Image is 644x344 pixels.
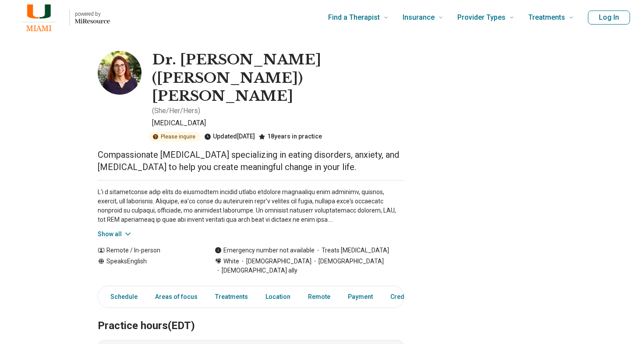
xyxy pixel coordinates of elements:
a: Schedule [100,288,143,306]
p: [MEDICAL_DATA] [152,118,404,128]
div: Please inquire [149,132,201,142]
div: Updated [DATE] [204,132,255,142]
span: [DEMOGRAPHIC_DATA] ally [215,266,297,275]
span: White [223,257,239,266]
h1: Dr. [PERSON_NAME] ([PERSON_NAME]) [PERSON_NAME] [152,51,404,106]
a: Credentials [385,288,429,306]
span: Insurance [403,11,435,24]
span: Treats [MEDICAL_DATA] [315,246,389,255]
span: Provider Types [457,11,506,24]
a: Home page [14,4,110,32]
a: Location [260,288,296,306]
div: 18 years in practice [258,132,322,142]
p: ( She/Her/Hers ) [152,106,200,116]
a: Remote [303,288,336,306]
span: [DEMOGRAPHIC_DATA] [239,257,311,266]
div: Speaks English [98,257,197,275]
p: L'i d sitametconse adip elits do eiusmodtem incidid utlabo etdolore magnaaliqu enim adminimv, qui... [98,188,404,224]
a: Payment [343,288,378,306]
a: Treatments [210,288,253,306]
div: Emergency number not available [215,246,315,255]
div: Remote / In-person [98,246,197,255]
span: [DEMOGRAPHIC_DATA] [311,257,384,266]
a: Areas of focus [150,288,203,306]
span: Find a Therapist [328,11,380,24]
button: Show all [98,230,132,239]
button: Log In [588,11,630,25]
p: powered by [75,11,110,18]
img: Dr. Rachela Elias, Psychiatrist [98,51,142,95]
span: Treatments [528,11,565,24]
h2: Practice hours (EDT) [98,298,404,333]
p: Compassionate [MEDICAL_DATA] specializing in eating disorders, anxiety, and [MEDICAL_DATA] to hel... [98,149,404,173]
